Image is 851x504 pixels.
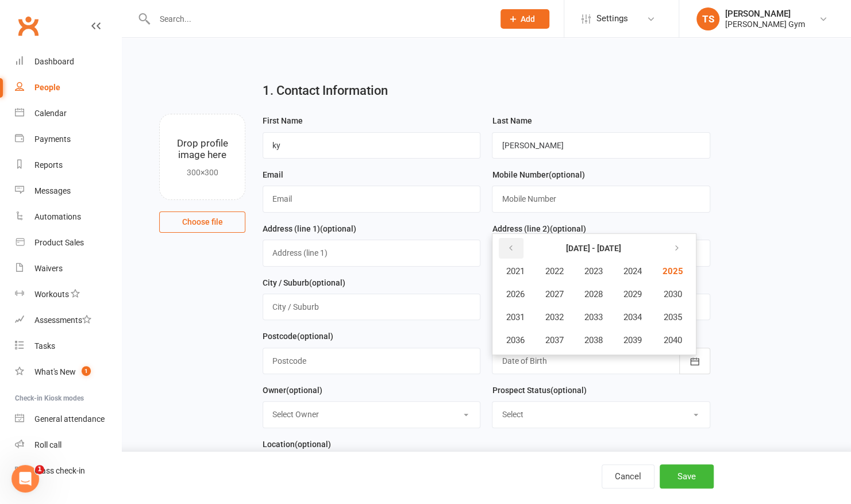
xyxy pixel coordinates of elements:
[506,335,524,345] span: 2036
[663,289,681,299] span: 2030
[652,329,692,351] button: 2040
[548,170,584,179] spang: (optional)
[15,152,121,178] a: Reports
[506,312,524,322] span: 2031
[623,335,641,345] span: 2039
[623,266,641,276] span: 2024
[11,465,39,493] iframe: Intercom live chat
[34,212,81,221] div: Automations
[613,260,651,282] button: 2024
[320,224,356,233] spang: (optional)
[159,211,245,232] button: Choose file
[623,312,641,322] span: 2034
[521,14,535,24] span: Add
[545,312,563,322] span: 2032
[263,348,480,374] input: Postcode
[623,289,641,299] span: 2029
[613,329,651,351] button: 2039
[15,359,121,385] a: What's New1
[663,312,681,322] span: 2035
[34,264,63,273] div: Waivers
[496,329,534,351] button: 2036
[309,278,345,287] spang: (optional)
[663,335,681,345] span: 2040
[15,458,121,484] a: Class kiosk mode
[492,186,710,212] input: Mobile Number
[15,126,121,152] a: Payments
[725,9,805,19] div: [PERSON_NAME]
[34,134,71,144] div: Payments
[297,332,333,341] spang: (optional)
[15,178,121,204] a: Messages
[263,168,283,181] label: Email
[492,132,710,159] input: Last Name
[725,19,805,29] div: [PERSON_NAME] Gym
[263,132,480,159] input: First Name
[34,83,60,92] div: People
[34,160,63,170] div: Reports
[660,464,714,488] button: Save
[492,168,584,181] label: Mobile Number
[535,283,573,305] button: 2027
[15,101,121,126] a: Calendar
[496,306,534,328] button: 2031
[34,186,71,195] div: Messages
[574,283,612,305] button: 2028
[492,222,586,235] label: Address (line 2)
[574,329,612,351] button: 2038
[496,260,534,282] button: 2021
[151,11,486,27] input: Search...
[15,204,121,230] a: Automations
[15,282,121,307] a: Workouts
[652,283,692,305] button: 2030
[263,240,480,266] input: Address (line 1)
[34,466,85,475] div: Class check-in
[34,290,69,299] div: Workouts
[15,307,121,333] a: Assessments
[500,9,549,29] button: Add
[82,366,91,376] span: 1
[34,238,84,247] div: Product Sales
[263,438,331,451] label: Location
[35,465,44,474] span: 1
[15,432,121,458] a: Roll call
[34,341,55,351] div: Tasks
[696,7,719,30] div: TS
[263,294,480,320] input: City / Suburb
[613,306,651,328] button: 2034
[584,312,602,322] span: 2033
[34,414,105,424] div: General attendance
[584,266,602,276] span: 2023
[584,335,602,345] span: 2038
[34,367,76,376] div: What's New
[34,316,91,325] div: Assessments
[596,6,628,32] span: Settings
[602,464,654,488] button: Cancel
[652,260,692,282] button: 2025
[574,306,612,328] button: 2033
[565,244,621,253] strong: [DATE] - [DATE]
[34,109,67,118] div: Calendar
[545,289,563,299] span: 2027
[15,256,121,282] a: Waivers
[15,230,121,256] a: Product Sales
[535,260,573,282] button: 2022
[14,11,43,40] a: Clubworx
[295,440,331,449] spang: (optional)
[34,57,74,66] div: Dashboard
[286,386,322,395] spang: (optional)
[263,276,345,289] label: City / Suburb
[263,84,710,98] h2: 1. Contact Information
[549,224,586,233] spang: (optional)
[15,333,121,359] a: Tasks
[34,440,61,449] div: Roll call
[545,335,563,345] span: 2037
[263,330,333,343] label: Postcode
[545,266,563,276] span: 2022
[535,329,573,351] button: 2037
[613,283,651,305] button: 2029
[263,114,303,127] label: First Name
[535,306,573,328] button: 2032
[263,384,322,397] label: Owner
[550,386,586,395] spang: (optional)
